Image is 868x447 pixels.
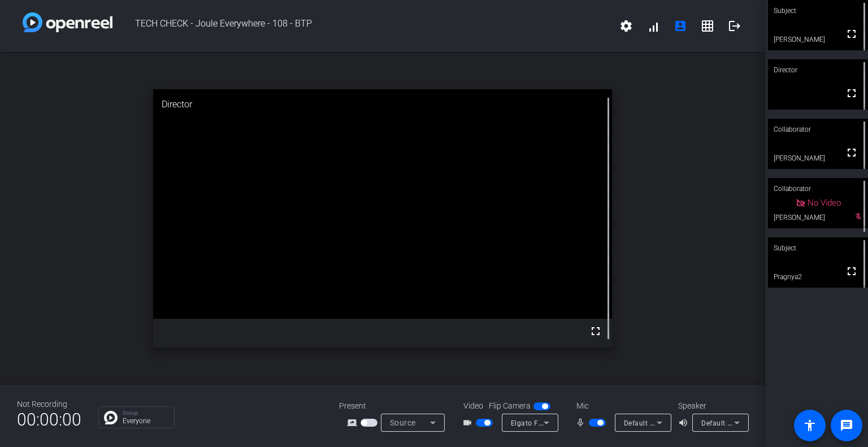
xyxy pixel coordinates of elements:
span: Source [390,418,416,427]
mat-icon: videocam_outline [462,416,476,429]
mat-icon: grid_on [701,19,714,33]
span: Elgato Facecam (0fd9:0078) [511,418,606,427]
div: Subject [768,237,868,259]
img: white-gradient.svg [23,12,112,32]
mat-icon: message [840,419,853,432]
mat-icon: fullscreen [845,86,858,100]
div: Director [768,59,868,81]
mat-icon: volume_up [678,416,692,429]
mat-icon: account_box [674,19,687,33]
img: Chat Icon [104,411,118,424]
span: Default - Headphones (Jabra Evolve2 85) [701,418,838,427]
mat-icon: accessibility [803,419,817,432]
div: Director [153,89,612,120]
div: Mic [565,400,678,412]
mat-icon: fullscreen [845,264,858,278]
span: Flip Camera [489,400,531,412]
div: Collaborator [768,119,868,140]
button: signal_cellular_alt [640,12,667,40]
mat-icon: settings [619,19,633,33]
mat-icon: fullscreen [845,146,858,159]
span: 00:00:00 [17,406,81,433]
p: Everyone [123,418,168,424]
p: Group [123,410,168,416]
mat-icon: fullscreen [589,324,602,338]
div: Collaborator [768,178,868,199]
div: Not Recording [17,398,81,410]
span: Video [463,400,483,412]
mat-icon: mic_none [575,416,589,429]
span: No Video [808,198,841,208]
mat-icon: fullscreen [845,27,858,41]
div: Speaker [678,400,746,412]
mat-icon: logout [728,19,741,33]
span: TECH CHECK - Joule Everywhere - 108 - BTP [112,12,613,40]
div: Present [339,400,452,412]
mat-icon: screen_share_outline [347,416,361,429]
